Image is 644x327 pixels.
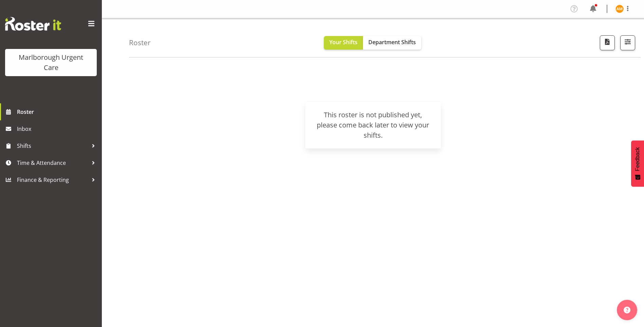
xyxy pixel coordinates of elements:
span: Time & Attendance [17,158,88,168]
img: help-xxl-2.png [624,307,630,313]
button: Filter Shifts [620,35,635,50]
h4: Roster [129,39,151,47]
div: This roster is not published yet, please come back later to view your shifts. [313,110,433,140]
div: Marlborough Urgent Care [12,52,90,73]
span: Inbox [17,124,98,134]
span: Shifts [17,141,88,151]
button: Download a PDF of the roster according to the set date range. [600,35,615,50]
button: Your Shifts [324,36,363,50]
span: Feedback [634,147,641,171]
button: Feedback - Show survey [631,140,644,187]
img: alexandra-madigan11823.jpg [615,5,624,13]
span: Department Shifts [368,38,416,46]
span: Roster [17,107,98,117]
button: Department Shifts [363,36,421,50]
span: Finance & Reporting [17,175,88,185]
span: Your Shifts [329,38,357,46]
img: Rosterit website logo [5,17,61,31]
